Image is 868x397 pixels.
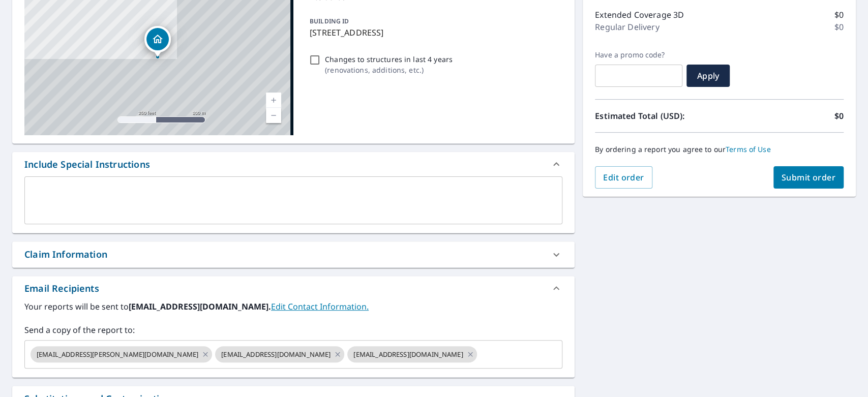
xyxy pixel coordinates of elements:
[215,350,337,359] span: [EMAIL_ADDRESS][DOMAIN_NAME]
[695,70,722,81] span: Apply
[595,145,844,154] p: By ordering a report you agree to our
[215,346,344,362] div: [EMAIL_ADDRESS][DOMAIN_NAME]
[310,26,558,39] p: [STREET_ADDRESS]
[129,301,271,312] b: [EMAIL_ADDRESS][DOMAIN_NAME].
[686,65,730,87] button: Apply
[834,21,844,33] p: $0
[595,21,659,33] p: Regular Delivery
[834,110,844,122] p: $0
[24,158,150,171] div: Include Special Instructions
[603,172,644,183] span: Edit order
[773,166,844,189] button: Submit order
[24,282,99,295] div: Email Recipients
[595,110,720,122] p: Estimated Total (USD):
[31,346,212,362] div: [EMAIL_ADDRESS][PERSON_NAME][DOMAIN_NAME]
[12,152,575,176] div: Include Special Instructions
[595,9,684,21] p: Extended Coverage 3D
[144,26,171,57] div: Dropped pin, building 1, Residential property, 351 Blaze Ave San Antonio, TX 78218
[834,9,844,21] p: $0
[325,54,453,65] p: Changes to structures in last 4 years
[266,93,281,108] a: Current Level 17, Zoom In
[347,346,476,362] div: [EMAIL_ADDRESS][DOMAIN_NAME]
[726,144,771,154] a: Terms of Use
[271,301,369,312] a: EditContactInfo
[266,108,281,123] a: Current Level 17, Zoom Out
[310,17,349,25] p: BUILDING ID
[12,276,575,300] div: Email Recipients
[24,300,562,313] label: Your reports will be sent to
[325,65,453,75] p: ( renovations, additions, etc. )
[24,248,107,261] div: Claim Information
[595,50,682,59] label: Have a promo code?
[347,350,469,359] span: [EMAIL_ADDRESS][DOMAIN_NAME]
[24,324,562,336] label: Send a copy of the report to:
[782,172,836,183] span: Submit order
[595,166,652,189] button: Edit order
[12,241,575,267] div: Claim Information
[31,350,204,359] span: [EMAIL_ADDRESS][PERSON_NAME][DOMAIN_NAME]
